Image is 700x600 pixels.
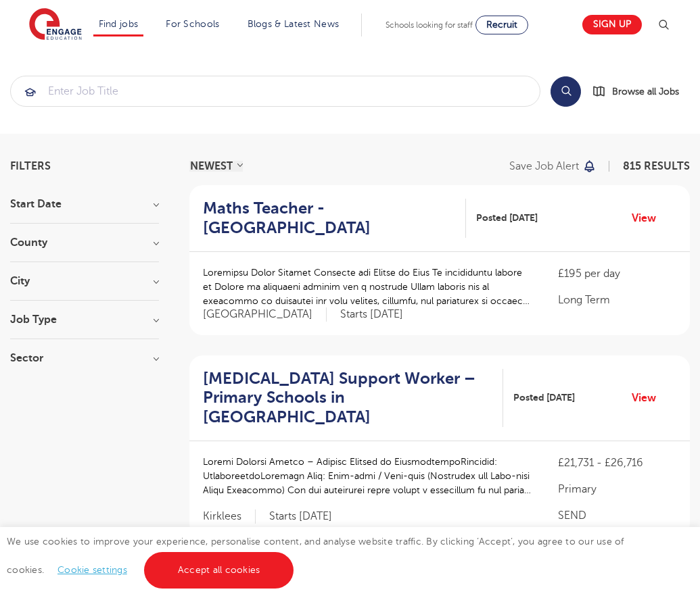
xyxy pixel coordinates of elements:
span: Posted [DATE] [476,211,538,225]
a: Recruit [475,16,528,34]
a: [MEDICAL_DATA] Support Worker – Primary Schools in [GEOGRAPHIC_DATA] [203,369,503,427]
p: £195 per day [558,266,676,282]
span: Schools looking for staff [386,20,473,30]
a: For Schools [166,19,219,29]
a: Blogs & Latest News [248,19,340,29]
p: Loremi Dolorsi Ametco – Adipisc Elitsed do EiusmodtempoRincidid: UtlaboreetdoLoremagn Aliq: Enim-... [203,455,531,497]
a: Find jobs [99,19,139,29]
h2: [MEDICAL_DATA] Support Worker – Primary Schools in [GEOGRAPHIC_DATA] [203,369,492,427]
p: £21,731 - £26,716 [558,455,676,471]
a: Cookie settings [57,565,127,575]
a: Browse all Jobs [592,84,690,99]
button: Save job alert [509,161,597,172]
button: Search [551,76,581,107]
span: Browse all Jobs [612,84,679,99]
h2: Maths Teacher - [GEOGRAPHIC_DATA] [203,199,455,238]
span: Filters [10,161,51,172]
p: Save job alert [509,161,579,172]
p: Loremipsu Dolor Sitamet Consecte adi Elitse do Eius Te incididuntu labore et Dolore ma aliquaeni ... [203,266,531,308]
div: Submit [10,76,540,107]
span: 815 RESULTS [623,160,690,172]
a: View [632,209,666,227]
a: Maths Teacher - [GEOGRAPHIC_DATA] [203,199,466,238]
p: Primary [558,481,676,497]
h3: City [10,276,159,286]
h3: Job Type [10,314,159,325]
span: [GEOGRAPHIC_DATA] [203,307,327,322]
span: We use cookies to improve your experience, personalise content, and analyse website traffic. By c... [7,536,624,575]
p: Starts [DATE] [340,307,403,322]
p: Starts [DATE] [269,509,332,524]
span: Posted [DATE] [513,391,575,405]
a: View [632,389,666,407]
h3: Start Date [10,199,159,209]
input: Submit [11,76,540,106]
span: Kirklees [203,509,256,524]
p: Long Term [558,292,676,308]
h3: County [10,237,159,248]
p: SEND [558,507,676,524]
a: Accept all cookies [144,552,294,589]
span: Recruit [486,20,517,30]
img: Engage Education [29,8,82,42]
h3: Sector [10,353,159,364]
a: Sign up [582,15,642,34]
